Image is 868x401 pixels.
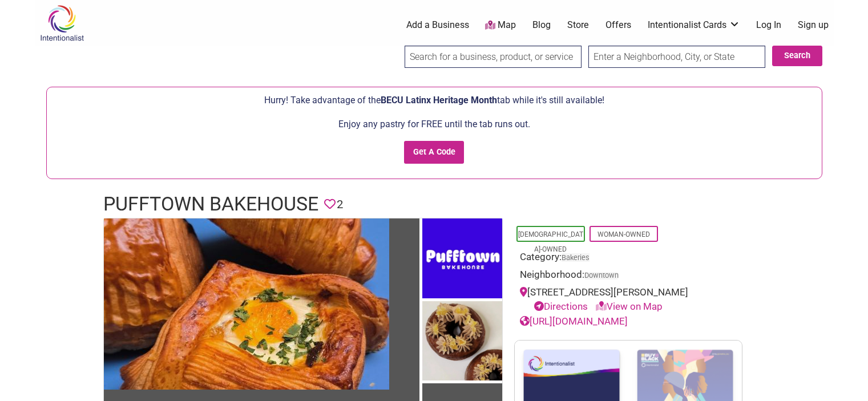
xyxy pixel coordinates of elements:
a: Directions [534,301,588,312]
a: [URL][DOMAIN_NAME] [520,315,628,327]
img: Pufftown Bakehouse - Croissants [104,218,389,390]
a: Bakeries [562,253,590,262]
p: Hurry! Take advantage of the tab while it's still available! [53,93,816,108]
img: Pufftown Bakehouse - Logo [422,218,502,301]
span: BECU Latinx Heritage Month [381,95,497,106]
a: Store [567,19,589,31]
span: Downtown [584,272,619,280]
input: Get A Code [404,141,464,164]
input: Search for a business, product, or service [405,46,582,68]
a: Add a Business [406,19,469,31]
img: Intentionalist [35,5,89,42]
a: Sign up [798,19,829,31]
div: Category: [520,250,737,268]
div: [STREET_ADDRESS][PERSON_NAME] [520,285,737,314]
span: 2 [337,196,343,213]
p: Enjoy any pastry for FREE until the tab runs out. [53,117,816,132]
a: Intentionalist Cards [648,19,740,31]
input: Enter a Neighborhood, City, or State [588,46,765,68]
div: Neighborhood: [520,268,737,285]
a: Blog [532,19,551,31]
a: [DEMOGRAPHIC_DATA]-Owned [518,230,583,253]
a: Offers [605,19,631,31]
img: Pufftown Bakehouse - Sweet Croissants [422,301,502,384]
a: Woman-Owned [597,230,650,238]
a: Log In [756,19,781,31]
button: Search [772,46,822,66]
a: Map [485,19,516,32]
a: View on Map [596,301,663,312]
h1: Pufftown Bakehouse [103,191,318,218]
